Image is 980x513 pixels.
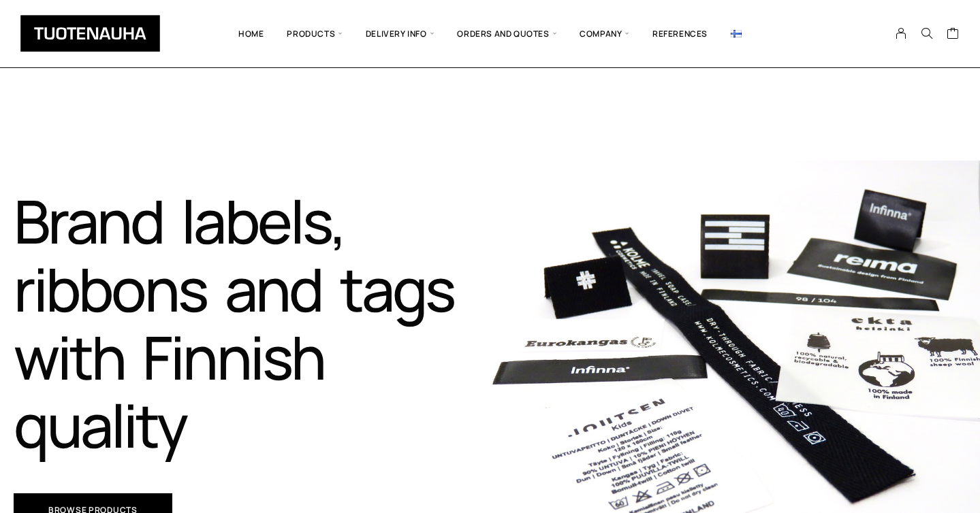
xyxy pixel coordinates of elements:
[20,15,160,52] img: Tuotenauha Oy
[914,27,940,39] button: Search
[947,27,960,43] a: Cart
[641,10,719,57] a: References
[354,10,445,57] span: Delivery info
[275,10,353,57] span: Products
[888,27,915,39] a: My Account
[445,10,568,57] span: Orders and quotes
[227,10,275,57] a: Home
[14,187,490,459] h1: Brand labels, ribbons and tags with Finnish quality
[568,10,641,57] span: Company
[731,30,742,37] img: Suomi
